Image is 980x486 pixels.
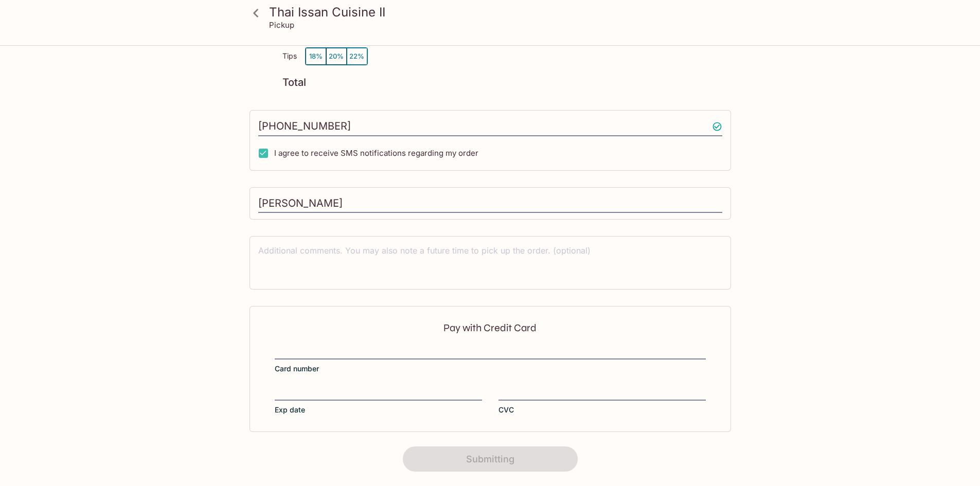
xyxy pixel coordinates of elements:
[282,52,297,60] p: Tips
[275,405,305,415] span: Exp date
[275,364,319,374] span: Card number
[498,387,706,399] iframe: Secure CVC input frame
[258,117,722,136] input: Enter phone number
[282,78,306,87] p: Total
[269,20,294,30] p: Pickup
[498,405,514,415] span: CVC
[258,194,722,213] input: Enter first and last name
[274,148,478,158] span: I agree to receive SMS notifications regarding my order
[306,48,326,65] button: 18%
[347,48,367,65] button: 22%
[269,4,729,20] h3: Thai Issan Cuisine II
[275,323,706,333] p: Pay with Credit Card
[275,346,706,357] iframe: Secure card number input frame
[326,48,347,65] button: 20%
[275,387,482,399] iframe: Secure expiration date input frame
